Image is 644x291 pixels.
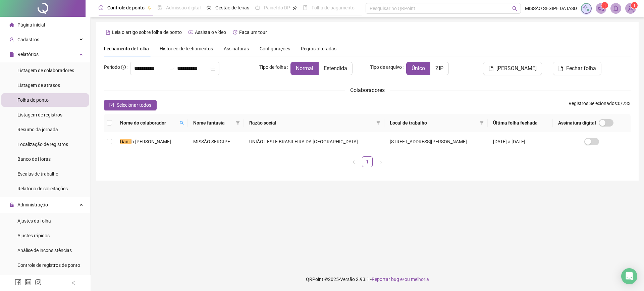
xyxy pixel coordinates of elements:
[120,119,177,127] span: Nome do colaborador
[483,62,542,75] button: [PERSON_NAME]
[259,63,286,71] span: Tipo de folha
[189,30,193,35] span: youtube
[375,118,382,128] span: filter
[215,5,249,10] span: Gestão de férias
[312,5,355,10] span: Folha de pagamento
[9,52,14,57] span: file
[109,103,114,107] span: check-square
[631,2,638,9] sup: Atualize o seu contato no menu Meus Dados
[17,248,72,253] span: Análise de inconsistências
[362,156,373,167] li: 1
[613,5,619,11] span: bell
[621,268,637,284] div: Open Intercom Messenger
[117,101,151,109] span: Selecionar todos
[91,268,644,291] footer: QRPoint © 2025 - 2.93.1 -
[512,6,517,11] span: search
[324,65,347,71] span: Estendida
[17,171,58,177] span: Escalas de trabalho
[17,142,68,147] span: Localização de registros
[9,37,14,42] span: user-add
[348,156,359,167] button: left
[478,118,485,128] span: filter
[157,5,162,10] span: file-done
[233,30,237,35] span: history
[15,279,21,286] span: facebook
[488,132,553,151] td: [DATE] a [DATE]
[301,46,336,51] span: Regras alteradas
[35,279,42,286] span: instagram
[106,30,110,35] span: file-text
[372,277,429,282] span: Reportar bug e/ou melhoria
[17,68,74,73] span: Listagem de colaboradores
[350,87,385,93] span: Colaboradores
[598,5,604,11] span: notification
[558,66,563,71] span: file
[104,100,157,110] button: Selecionar todos
[104,64,120,70] span: Período
[9,22,14,27] span: home
[17,97,49,103] span: Folha de ponto
[17,127,58,132] span: Resumo da jornada
[131,139,171,144] span: o [PERSON_NAME]
[480,121,484,125] span: filter
[17,112,62,117] span: Listagem de registros
[390,119,477,127] span: Local de trabalho
[239,30,267,35] span: Faça um tour
[249,119,374,127] span: Razão social
[255,5,260,10] span: dashboard
[17,202,48,207] span: Administração
[435,65,443,71] span: ZIP
[296,65,313,71] span: Normal
[17,218,51,224] span: Ajustes da folha
[99,5,103,10] span: clock-circle
[412,65,425,71] span: Único
[236,121,240,125] span: filter
[195,30,226,35] span: Assista o vídeo
[71,281,76,285] span: left
[207,5,211,10] span: sun
[375,156,386,167] button: right
[569,100,631,110] span: : 0 / 233
[188,132,244,151] td: MISSÃO SERGIPE
[9,202,14,207] span: lock
[147,6,151,10] span: pushpin
[488,66,494,71] span: file
[525,5,577,12] span: MISSÃO SEGIPE DA IASD
[17,186,68,191] span: Relatório de solicitações
[604,3,606,8] span: 1
[193,119,233,127] span: Nome fantasia
[376,121,380,125] span: filter
[180,121,184,125] span: search
[169,66,174,71] span: to
[25,279,32,286] span: linkedin
[569,101,617,106] span: Registros Selecionados
[362,157,372,167] a: 1
[566,64,596,72] span: Fechar folha
[379,160,383,164] span: right
[244,132,384,151] td: UNIÃO LESTE BRASILEIRA DA [GEOGRAPHIC_DATA]
[17,156,51,162] span: Banco de Horas
[224,46,249,51] span: Assinaturas
[17,262,80,268] span: Controle de registros de ponto
[17,233,50,238] span: Ajustes rápidos
[166,5,201,10] span: Admissão digital
[260,46,290,51] span: Configurações
[558,119,596,127] span: Assinatura digital
[601,2,608,9] sup: 1
[303,5,308,10] span: book
[17,37,39,42] span: Cadastros
[375,156,386,167] li: Próxima página
[553,62,601,75] button: Fechar folha
[348,156,359,167] li: Página anterior
[293,6,297,10] span: pushpin
[264,5,290,10] span: Painel do DP
[384,132,488,151] td: [STREET_ADDRESS][PERSON_NAME]
[17,52,39,57] span: Relatórios
[112,30,182,35] span: Leia o artigo sobre folha de ponto
[488,114,553,132] th: Última folha fechada
[352,160,356,164] span: left
[104,46,149,51] span: Fechamento de Folha
[17,83,60,88] span: Listagem de atrasos
[120,139,131,144] mark: Danill
[583,5,590,12] img: sparkle-icon.fc2bf0ac1784a2077858766a79e2daf3.svg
